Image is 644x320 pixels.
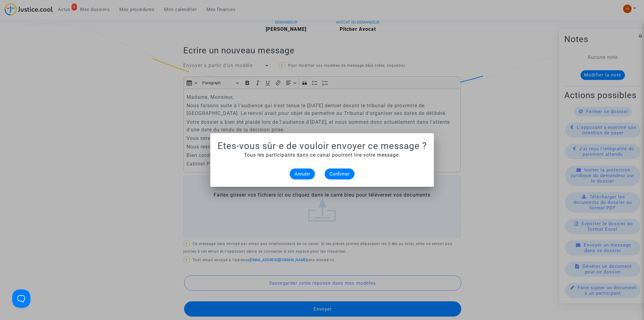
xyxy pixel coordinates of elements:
[12,290,30,308] iframe: Help Scout Beacon - Open
[295,171,310,177] span: Annuler
[244,152,400,158] span: Tous les participants dans ce canal pourront lire votre message.
[290,169,315,180] button: Annuler
[325,169,355,180] button: Confirmer
[218,140,427,151] h1: Etes-vous sûr·e de vouloir envoyer ce message ?
[330,171,350,177] span: Confirmer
